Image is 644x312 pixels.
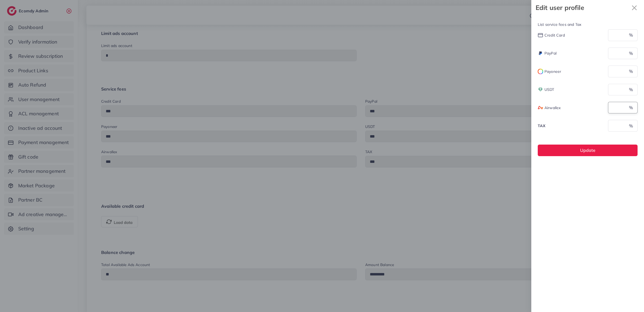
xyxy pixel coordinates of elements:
[629,2,640,13] button: Close
[538,87,543,92] img: payment
[625,48,638,59] div: %
[538,106,543,110] img: payment
[625,29,638,41] div: %
[536,3,629,12] strong: Edit user profile
[538,51,543,56] img: payment
[625,66,638,77] div: %
[544,51,557,56] span: PayPal
[538,33,543,38] img: payment
[538,145,638,156] button: Update
[544,33,565,38] span: Credit card
[544,87,554,92] span: USDT
[625,102,638,113] div: %
[625,120,638,131] div: %
[544,69,561,74] span: Payoneer
[625,84,638,95] div: %
[538,22,638,29] legend: List service fees and Tax
[544,105,561,110] span: Airwallex
[538,69,543,74] img: payment
[580,148,595,153] span: Update
[538,123,545,128] span: TAX
[629,2,640,13] svg: x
